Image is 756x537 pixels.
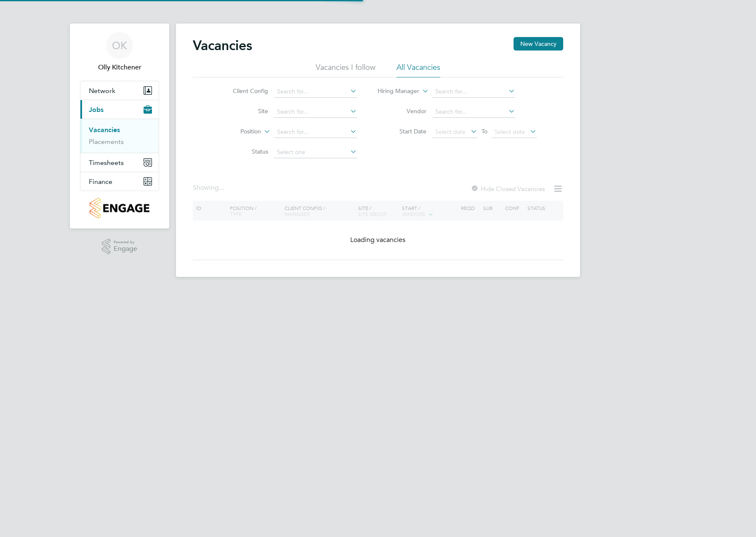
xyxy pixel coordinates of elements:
li: Vacancies I follow [316,62,375,77]
input: Search for... [274,126,357,138]
input: Select one [274,146,357,158]
button: Jobs [80,100,159,119]
span: Select date [495,128,525,136]
li: All Vacancies [397,62,440,77]
button: Timesheets [80,153,159,172]
label: Start Date [378,128,426,135]
label: Client Config [220,87,268,95]
label: Position [213,128,261,136]
a: Vacancies [89,126,120,134]
label: Vendor [378,107,426,115]
nav: Main navigation [70,24,169,229]
img: countryside-properties-logo-retina.png [90,198,149,218]
span: Engage [114,245,137,253]
span: Network [89,87,115,95]
div: Showing [193,183,226,192]
input: Search for... [274,86,357,98]
h2: Vacancies [193,37,252,54]
a: Powered byEngage [102,239,138,255]
div: Jobs [80,119,159,153]
input: Search for... [274,106,357,118]
button: Finance [80,172,159,191]
span: Olly Kitchener [80,62,159,72]
span: To [479,126,490,137]
span: ... [219,183,224,192]
span: Timesheets [89,159,124,167]
span: Powered by [114,239,137,246]
a: Placements [89,138,124,146]
span: Jobs [89,106,104,114]
input: Search for... [432,86,515,98]
button: New Vacancy [514,37,563,51]
label: Site [220,107,268,115]
label: Hiring Manager [371,87,419,96]
a: OKOlly Kitchener [80,32,159,72]
label: Hide Closed Vacancies [471,185,545,193]
a: Go to home page [80,198,159,218]
span: Finance [89,178,112,186]
label: Status [220,148,268,155]
button: Network [80,81,159,100]
span: Select date [435,128,466,136]
input: Search for... [432,106,515,118]
span: OK [112,40,127,51]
